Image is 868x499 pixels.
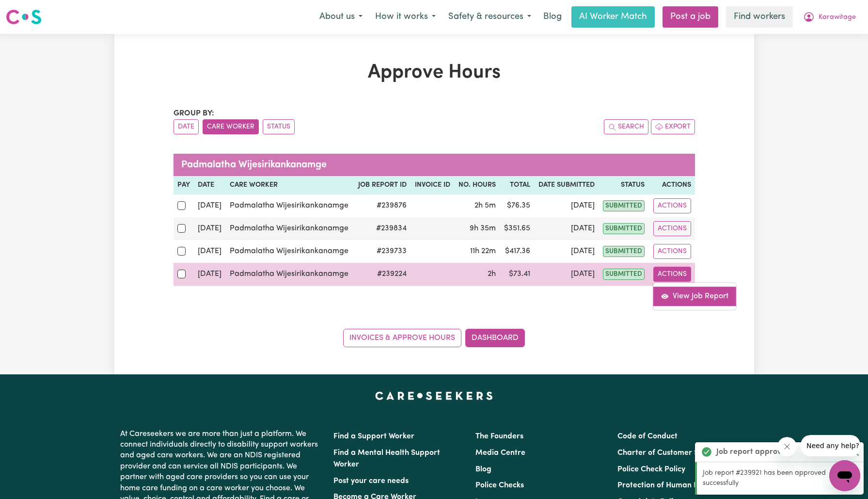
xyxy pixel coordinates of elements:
span: Karawitage [819,12,856,23]
td: $ 351.65 [500,217,534,240]
td: [DATE] [534,263,599,286]
a: Invoices & Approve Hours [343,329,461,347]
a: Protection of Human Rights [617,482,716,489]
button: sort invoices by paid status [263,119,295,134]
a: Post your care needs [333,477,409,485]
th: Total [500,176,534,194]
a: View job report 239224 [653,287,736,306]
th: Date Submitted [534,176,599,194]
a: Code of Conduct [617,433,678,440]
button: Actions [653,198,691,213]
iframe: Button to launch messaging window [829,460,860,491]
td: Padmalatha Wijesirikankanamge [226,240,354,263]
td: [DATE] [534,194,599,217]
span: submitted [603,246,645,257]
button: Export [651,119,695,134]
span: 2 hours [488,270,496,278]
a: AI Worker Match [571,6,655,28]
td: [DATE] [194,263,226,286]
button: Search [604,119,648,134]
a: Police Checks [475,482,524,489]
span: 2 hours 5 minutes [474,202,496,209]
td: [DATE] [194,217,226,240]
td: # 239733 [354,240,410,263]
iframe: Message from company [801,435,860,456]
td: Padmalatha Wijesirikankanamge [226,263,354,286]
th: Care worker [226,176,354,194]
td: Padmalatha Wijesirikankanamge [226,217,354,240]
span: submitted [603,223,645,234]
a: The Founders [475,433,523,440]
button: Actions [653,267,691,282]
caption: Padmalatha Wijesirikankanamge [174,154,695,176]
button: Safety & resources [442,7,537,27]
th: Date [194,176,226,194]
a: Media Centre [475,449,525,457]
a: Charter of Customer Service [617,449,720,457]
a: Careseekers logo [6,6,42,28]
td: [DATE] [534,240,599,263]
th: Invoice ID [410,176,454,194]
th: No. Hours [454,176,500,194]
a: Dashboard [465,329,525,347]
iframe: Close message [777,437,797,456]
td: [DATE] [534,217,599,240]
button: sort invoices by date [174,119,199,134]
a: Careseekers home page [375,392,493,400]
td: Padmalatha Wijesirikankanamge [226,194,354,217]
button: About us [313,7,369,27]
a: Find workers [726,6,793,28]
h1: Approve Hours [174,61,695,84]
button: Actions [653,244,691,259]
td: # 239834 [354,217,410,240]
button: sort invoices by care worker [203,119,259,134]
button: How it works [369,7,442,27]
td: $ 76.35 [500,194,534,217]
a: Police Check Policy [617,466,685,473]
a: Find a Mental Health Support Worker [333,449,440,468]
td: [DATE] [194,194,226,217]
th: Actions [648,176,694,194]
span: 9 hours 35 minutes [470,225,496,232]
strong: Job report approved [716,446,790,458]
p: Job report #239921 has been approved successfully [703,468,858,489]
td: # 239876 [354,194,410,217]
div: Actions [653,282,737,310]
span: submitted [603,200,645,211]
a: Blog [537,6,568,28]
td: # 239224 [354,263,410,286]
th: Pay [174,176,194,194]
td: $ 73.41 [500,263,534,286]
span: 11 hours 22 minutes [470,247,496,255]
button: My Account [797,7,862,27]
td: $ 417.36 [500,240,534,263]
a: Post a job [663,6,718,28]
td: [DATE] [194,240,226,263]
a: Find a Support Worker [333,433,414,440]
span: Group by: [174,110,214,117]
button: Actions [653,221,691,236]
th: Job Report ID [354,176,410,194]
a: Blog [475,466,491,473]
img: Careseekers logo [6,8,42,26]
th: Status [599,176,648,194]
span: submitted [603,269,645,280]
